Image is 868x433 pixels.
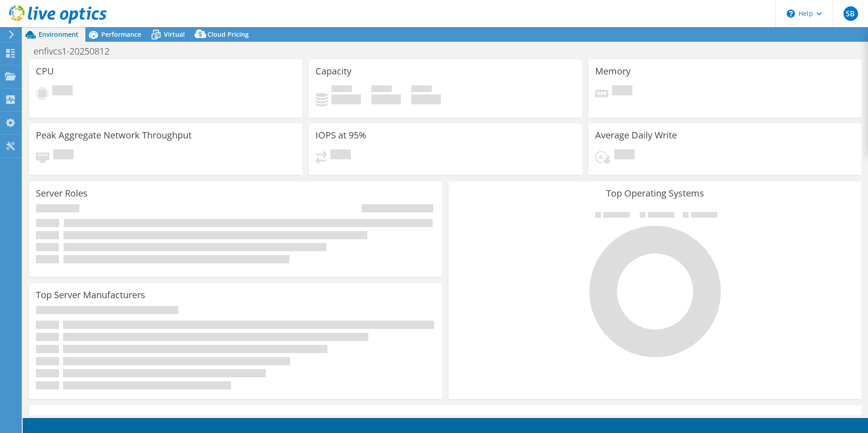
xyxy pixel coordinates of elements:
[595,130,677,140] h3: Average Daily Write
[36,130,192,140] h3: Peak Aggregate Network Throughput
[316,130,366,140] h3: IOPS at 95%
[371,94,401,104] h4: 0 GiB
[207,30,249,39] span: Cloud Pricing
[52,85,73,98] span: Pending
[30,46,123,56] h1: enfivcs1-20250812
[612,85,632,98] span: Pending
[595,66,631,76] h3: Memory
[411,85,432,94] span: Total
[371,85,392,94] span: Free
[455,188,855,198] h3: Top Operating Systems
[39,30,79,39] span: Environment
[316,66,351,76] h3: Capacity
[101,30,141,39] span: Performance
[787,10,795,18] svg: \n
[411,94,441,104] h4: 0 GiB
[614,149,635,162] span: Pending
[53,149,74,162] span: Pending
[36,188,88,198] h3: Server Roles
[164,30,185,39] span: Virtual
[331,94,361,104] h4: 0 GiB
[36,66,54,76] h3: CPU
[36,290,145,300] h3: Top Server Manufacturers
[331,85,352,94] span: Used
[843,6,858,21] span: SB
[330,149,351,162] span: Pending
